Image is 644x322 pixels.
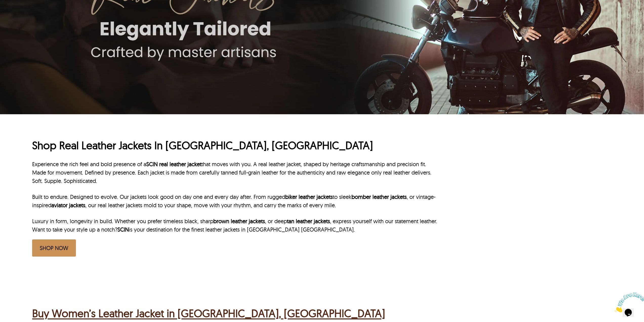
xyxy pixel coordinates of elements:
[613,290,644,314] iframe: chat widget
[117,226,129,233] a: SCIN
[51,202,85,209] a: aviator jackets
[159,161,201,168] a: real leather jacket
[351,193,407,200] a: bomber leather jackets
[32,217,438,234] p: Luxury in form, longevity in build. Whether you prefer timeless black, sharp , or deep , express ...
[32,239,76,257] a: SHOP NOW
[2,2,33,22] img: Chat attention grabber
[32,160,438,185] p: Experience the rich feel and bold presence of a that moves with you. A real leather jacket, shape...
[285,193,333,200] a: biker leather jackets
[213,218,265,225] a: brown leather jackets
[32,193,438,210] p: Built to endure. Designed to evolve. Our jackets look good on day one and every day after. From r...
[146,161,158,168] a: SCIN
[32,305,385,321] div: Buy Women’s Leather Jacket in Columbus, OH
[32,139,438,153] h1: Shop Real Leather Jackets In [GEOGRAPHIC_DATA], [GEOGRAPHIC_DATA]
[287,218,330,225] a: tan leather jackets
[32,305,385,321] a: Buy Women’s Leather Jacket in [GEOGRAPHIC_DATA], [GEOGRAPHIC_DATA]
